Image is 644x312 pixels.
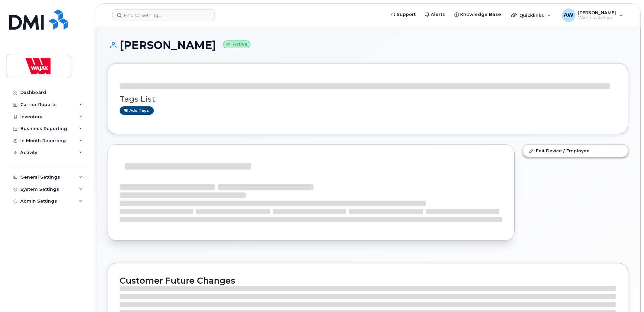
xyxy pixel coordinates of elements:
[120,276,616,286] h2: Customer Future Changes
[523,145,628,157] a: Edit Device / Employee
[107,39,628,51] h1: [PERSON_NAME]
[120,95,616,103] h3: Tags List
[223,41,250,48] small: Active
[120,106,154,115] a: Add tags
